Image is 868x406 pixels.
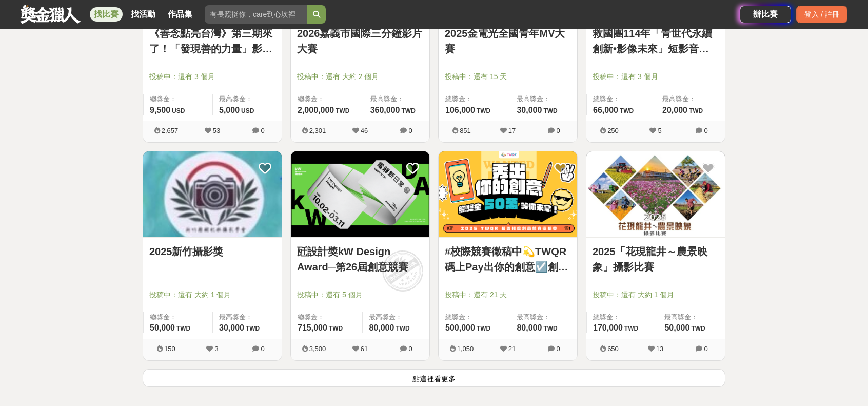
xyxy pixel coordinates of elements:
[593,312,652,322] span: 總獎金：
[396,325,409,332] span: TWD
[445,106,475,114] span: 106,000
[402,107,416,114] span: TWD
[298,323,327,332] span: 715,000
[143,369,725,387] button: 點這裡看更多
[508,127,516,134] span: 17
[704,345,707,353] span: 0
[370,94,423,104] span: 最高獎金：
[361,345,368,353] span: 61
[740,6,791,23] a: 辦比賽
[656,345,663,353] span: 13
[205,5,307,24] input: 有長照挺你，care到心坎裡！青春出手，拍出照顧 影音徵件活動
[517,312,571,322] span: 最高獎金：
[593,94,649,104] span: 總獎金：
[691,325,705,332] span: TWD
[261,127,264,134] span: 0
[309,127,326,134] span: 2,301
[127,7,160,22] a: 找活動
[689,107,703,114] span: TWD
[445,289,571,300] span: 投稿中：還有 21 天
[607,127,619,134] span: 250
[172,107,185,114] span: USD
[369,323,394,332] span: 80,000
[246,325,260,332] span: TWD
[664,312,719,322] span: 最高獎金：
[149,244,275,259] a: 2025新竹攝影獎
[361,127,368,134] span: 46
[593,71,719,82] span: 投稿中：還有 3 個月
[150,106,170,114] span: 9,500
[658,127,661,134] span: 5
[477,107,490,114] span: TWD
[219,106,240,114] span: 5,000
[593,289,719,300] span: 投稿中：還有 大約 1 個月
[309,345,326,353] span: 3,500
[445,323,475,332] span: 500,000
[586,151,725,237] img: Cover Image
[149,26,275,56] a: 《善念點亮台灣》第三期來了！「發現善的⼒量」影片創作⼤賞獎
[297,289,423,300] span: 投稿中：還有 5 個月
[704,127,707,134] span: 0
[439,151,577,238] a: Cover Image
[556,345,560,353] span: 0
[298,106,334,114] span: 2,000,000
[329,325,343,332] span: TWD
[620,107,634,114] span: TWD
[796,6,847,23] div: 登入 / 註冊
[298,312,356,322] span: 總獎金：
[408,345,412,353] span: 0
[586,151,725,238] a: Cover Image
[291,151,429,237] img: Cover Image
[662,106,687,114] span: 20,000
[291,151,429,238] a: Cover Image
[662,94,719,104] span: 最高獎金：
[336,107,349,114] span: TWD
[556,127,560,134] span: 0
[460,127,471,134] span: 851
[219,323,244,332] span: 30,000
[213,127,220,134] span: 53
[408,127,412,134] span: 0
[214,345,218,353] span: 3
[90,7,123,22] a: 找比賽
[369,312,423,322] span: 最高獎金：
[607,345,619,353] span: 650
[150,323,175,332] span: 50,000
[445,71,571,82] span: 投稿中：還有 15 天
[593,323,623,332] span: 170,000
[664,323,689,332] span: 50,000
[143,151,282,238] a: Cover Image
[517,94,571,104] span: 最高獎金：
[370,106,400,114] span: 360,000
[261,345,264,353] span: 0
[164,7,196,22] a: 作品集
[445,94,504,104] span: 總獎金：
[297,71,423,82] span: 投稿中：還有 大約 2 個月
[593,26,719,56] a: 救國團114年「青世代永續創新•影像未來」短影音比賽
[445,312,504,322] span: 總獎金：
[517,323,542,332] span: 80,000
[439,151,577,237] img: Cover Image
[149,289,275,300] span: 投稿中：還有 大約 1 個月
[457,345,474,353] span: 1,050
[477,325,490,332] span: TWD
[176,325,190,332] span: TWD
[445,244,571,275] a: #校際競賽徵稿中💫TWQR碼上Pay出你的創意☑️創意特Pay員徵召令🔥短影音、梗圖大賽開跑啦🤩
[297,244,423,275] a: 瓩設計獎kW Design Award─第26屆創意競賽
[298,94,358,104] span: 總獎金：
[593,106,618,114] span: 66,000
[150,312,206,322] span: 總獎金：
[149,71,275,82] span: 投稿中：還有 3 個月
[162,127,179,134] span: 2,657
[543,325,557,332] span: TWD
[445,26,571,56] a: 2025金電光全國青年MV大賽
[219,94,275,104] span: 最高獎金：
[219,312,275,322] span: 最高獎金：
[624,325,638,332] span: TWD
[543,107,557,114] span: TWD
[241,107,254,114] span: USD
[517,106,542,114] span: 30,000
[143,151,282,237] img: Cover Image
[593,244,719,275] a: 2025「花現龍井～農景映象」攝影比賽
